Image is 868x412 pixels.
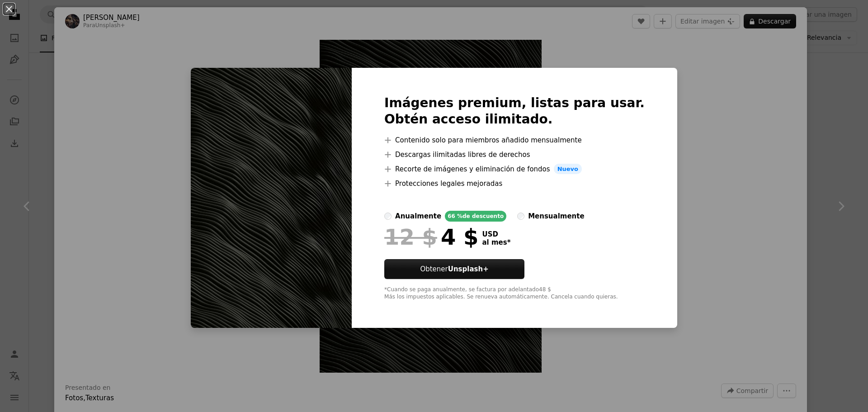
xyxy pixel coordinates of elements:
[448,265,489,273] strong: Unsplash+
[395,211,441,222] div: anualmente
[384,178,645,189] li: Protecciones legales mejoradas
[384,164,645,175] li: Recorte de imágenes y eliminación de fondos
[528,211,584,222] div: mensualmente
[384,149,645,160] li: Descargas ilimitadas libres de derechos
[384,225,478,249] div: 4 $
[384,286,645,301] div: *Cuando se paga anualmente, se factura por adelantado 48 $ Más los impuestos aplicables. Se renue...
[384,135,645,146] li: Contenido solo para miembros añadido mensualmente
[482,238,510,246] span: al mes *
[191,68,352,328] img: premium_photo-1673795753337-2f32418f12fb
[517,213,524,220] input: mensualmente
[445,211,506,222] div: 66 % de descuento
[384,225,437,249] span: 12 $
[384,95,645,128] h2: Imágenes premium, listas para usar. Obtén acceso ilimitado.
[384,259,524,279] button: ObtenerUnsplash+
[554,164,582,175] span: Nuevo
[482,230,510,238] span: USD
[384,213,392,220] input: anualmente66 %de descuento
